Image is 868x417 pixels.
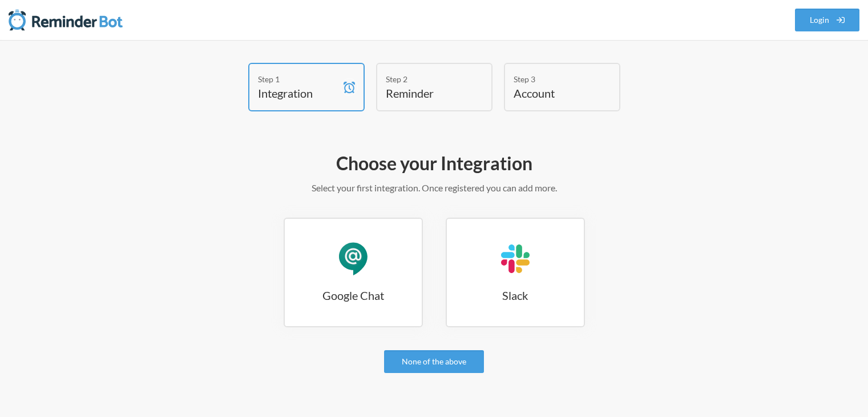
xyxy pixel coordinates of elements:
[258,73,338,85] div: Step 1
[9,9,123,31] img: Reminder Bot
[258,85,338,101] h4: Integration
[514,73,594,85] div: Step 3
[384,350,484,373] a: None of the above
[386,85,466,101] h4: Reminder
[285,287,422,303] h3: Google Chat
[103,151,765,175] h2: Choose your Integration
[447,287,584,303] h3: Slack
[514,85,594,101] h4: Account
[103,181,765,195] p: Select your first integration. Once registered you can add more.
[795,9,860,31] a: Login
[386,73,466,85] div: Step 2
